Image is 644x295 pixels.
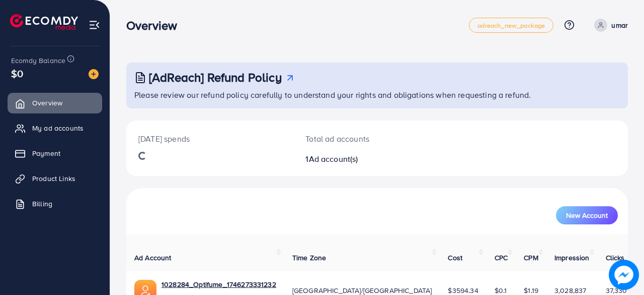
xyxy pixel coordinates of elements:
[138,133,281,145] p: [DATE] spends
[590,19,628,32] a: umar
[11,55,65,66] span: Ecomdy Balance
[89,69,99,79] img: image
[8,168,102,189] a: Product Links
[524,253,538,263] span: CPM
[606,253,625,263] span: Clicks
[305,154,407,164] h2: 1
[10,14,78,30] img: logo
[495,253,508,263] span: CPC
[469,18,553,33] a: adreach_new_package
[162,279,276,289] a: 1028284_Optifume_1746273331232
[305,133,407,145] p: Total ad accounts
[149,70,282,85] h3: [AdReach] Refund Policy
[309,153,358,164] span: Ad account(s)
[8,93,102,113] a: Overview
[32,148,60,158] span: Payment
[448,253,462,263] span: Cost
[11,66,23,81] span: $0
[8,118,102,138] a: My ad accounts
[89,19,100,31] img: menu
[8,194,102,214] a: Billing
[134,253,172,263] span: Ad Account
[566,212,608,219] span: New Account
[8,143,102,163] a: Payment
[126,18,185,33] h3: Overview
[611,19,628,31] p: umar
[32,173,75,184] span: Product Links
[477,22,545,29] span: adreach_new_package
[609,260,639,290] img: image
[292,253,326,263] span: Time Zone
[32,199,52,209] span: Billing
[554,253,590,263] span: Impression
[134,89,622,101] p: Please review our refund policy carefully to understand your rights and obligations when requesti...
[556,206,618,224] button: New Account
[32,98,62,108] span: Overview
[32,123,84,133] span: My ad accounts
